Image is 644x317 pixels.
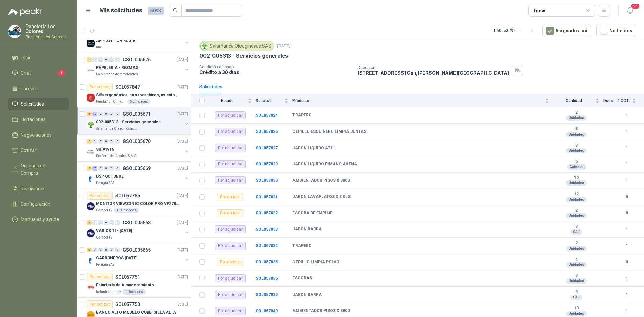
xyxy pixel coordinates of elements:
div: 0 [109,139,114,144]
b: 4 [553,257,599,262]
span: Tareas [21,85,36,92]
div: 0 [98,57,103,62]
a: 3 10 0 0 0 0 GSOL005671[DATE] Company Logo002-005313 - Servicios generalesSalamanca Oleaginosas SAS [87,110,190,131]
div: 0 [115,248,120,252]
b: SOL057834 [256,243,278,248]
th: Solicitud [256,94,292,107]
a: SOL057826 [256,129,278,134]
div: Unidades [566,197,587,202]
div: Galones [567,164,586,170]
a: SOL057840 [256,309,278,313]
b: 1 [617,226,636,233]
span: search [173,8,178,13]
div: Unidades [566,213,587,218]
img: Company Logo [87,148,95,156]
div: Unidades [566,148,587,153]
b: 12 [553,192,599,197]
p: [DATE] [277,43,290,49]
p: Perugia SAS [96,180,114,186]
div: 0 [104,248,109,252]
div: 0 [98,220,103,225]
a: SOL057836 [256,276,278,281]
a: Remisiones [8,182,69,195]
b: 1 [617,292,636,298]
span: Remisiones [21,185,46,192]
span: Solicitudes [21,100,44,108]
p: Rio Fertil del Pacífico S.A.S. [96,153,137,159]
div: 0 [104,112,109,116]
b: 3 [553,273,599,278]
p: GSOL005665 [123,248,151,252]
img: Company Logo [87,175,95,183]
b: 1 [617,145,636,151]
p: [DATE] [177,165,188,172]
p: [DATE] [177,274,188,280]
a: SOL057827 [256,146,278,150]
b: JABON LIQUIDO AZUL [292,146,336,151]
a: 3 0 0 0 0 0 GSOL005668[DATE] Company LogoVARIOS TI - [DATE]Caracol TV [87,219,190,240]
div: Por cotizar [217,258,243,266]
span: 1 [58,70,65,76]
div: Por cotizar [87,83,113,91]
span: Solicitud [256,98,283,103]
a: Chat1 [8,67,69,80]
b: 6 [553,159,599,164]
div: 10 [92,112,97,116]
div: 5 [87,248,92,252]
p: GSOL005668 [123,220,151,225]
span: # COTs [617,98,631,103]
b: SOL057832 [256,211,278,215]
div: Por adjudicar [215,160,246,168]
div: 0 [98,139,103,144]
p: Kia [96,45,101,50]
span: Manuales y ayuda [21,216,59,223]
div: Por adjudicar [215,128,246,136]
p: GSOL005669 [123,166,151,171]
p: 002-005313 - Servicios generales [199,52,288,59]
a: SOL057824 [256,113,278,118]
div: 2 [87,139,92,144]
b: 1 [617,177,636,184]
a: Inicio [8,51,69,64]
span: 5093 [148,7,164,15]
div: 0 [115,220,120,225]
b: JABON BARRA [292,292,322,298]
div: CAJ [570,229,582,235]
span: Órdenes de Compra [21,162,63,177]
b: 0 [617,194,636,200]
th: # COTs [617,94,644,107]
p: SOL057785 [115,193,140,198]
div: Unidades [566,132,587,137]
div: Por adjudicar [215,111,246,119]
p: 002-005313 - Servicios generales [96,119,161,125]
p: Silla ergonómica, con rodachines, asiento ajustable en altura, espaldar alto, [96,92,179,98]
p: Dirección [358,65,509,70]
p: BANCO ALTO MODELO CUBE, SILLA ALTA [96,309,176,316]
b: 1 [617,161,636,167]
div: 0 [115,57,120,62]
div: 0 [115,166,120,171]
b: 1 [617,308,636,314]
p: Industrias Tomy [96,289,121,295]
a: Manuales y ayuda [8,213,69,226]
div: Por adjudicar [215,274,246,282]
b: 10 [553,175,599,181]
b: 10 [553,306,599,311]
p: Caracol TV [96,208,112,213]
img: Company Logo [87,39,95,47]
div: 5 Unidades [127,99,151,104]
div: 0 [109,220,114,225]
img: Company Logo [87,202,95,210]
b: 0 [617,210,636,216]
b: 1 [617,112,636,119]
div: Todas [533,7,547,14]
div: Por adjudicar [215,176,246,184]
img: Company Logo [87,229,95,237]
span: Cantidad [553,98,594,103]
p: PAPELERIA - RESMAS [96,65,138,71]
a: Negociaciones [8,128,69,141]
div: 10 Unidades [114,208,139,213]
p: CARBONEROS [DATE] [96,255,137,261]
